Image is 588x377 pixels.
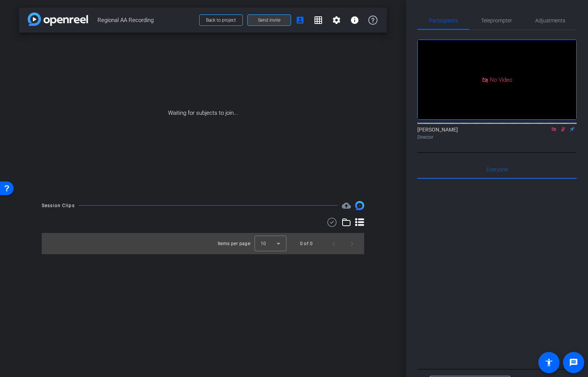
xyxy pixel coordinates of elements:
[258,17,280,23] span: Send invite
[350,16,359,25] mat-icon: info
[490,76,512,83] span: No Video
[342,201,351,210] mat-icon: cloud_upload
[355,201,364,210] img: Session clips
[332,16,341,25] mat-icon: settings
[247,14,291,26] button: Send invite
[42,202,75,209] div: Session Clips
[28,13,88,26] img: app-logo
[97,13,195,28] span: Regional AA Recording
[300,240,313,247] div: 0 of 0
[569,358,578,367] mat-icon: message
[314,16,323,25] mat-icon: grid_on
[417,134,577,141] div: Director
[429,18,458,23] span: Participants
[417,126,577,141] div: [PERSON_NAME]
[544,358,553,367] mat-icon: accessibility
[296,16,305,25] mat-icon: account_box
[343,234,361,253] button: Next page
[325,234,343,253] button: Previous page
[535,18,565,23] span: Adjustments
[342,201,351,210] span: Destinations for your clips
[481,18,512,23] span: Teleprompter
[218,240,252,247] div: Items per page:
[199,14,243,26] button: Back to project
[486,167,508,172] span: Everyone
[206,17,236,23] span: Back to project
[19,33,387,193] div: Waiting for subjects to join...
